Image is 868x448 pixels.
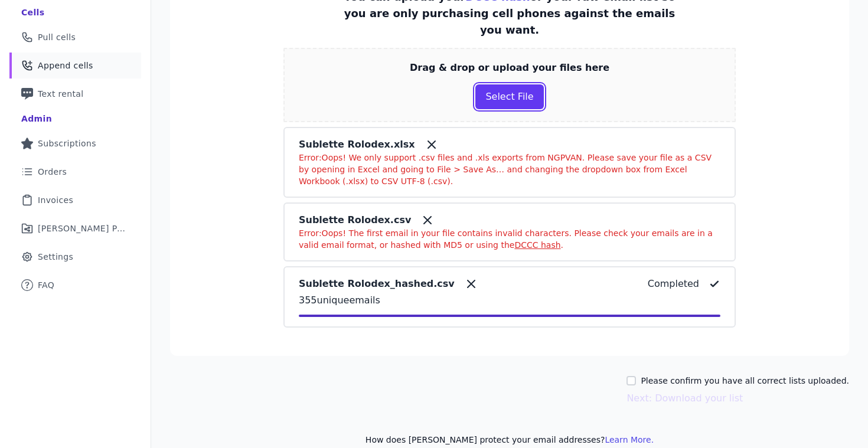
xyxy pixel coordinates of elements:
[9,24,141,50] a: Pull cells
[38,279,54,291] span: FAQ
[9,244,141,270] a: Settings
[626,391,743,406] button: Next: Download your list
[299,213,411,227] p: Sublette Rolodex.csv
[475,84,543,109] button: Select File
[38,223,127,234] span: [PERSON_NAME] Performance
[410,61,609,75] p: Drag & drop or upload your files here
[9,187,141,213] a: Invoices
[38,166,67,178] span: Orders
[299,277,455,291] p: Sublette Rolodex_hashed.csv
[641,375,849,387] label: Please confirm you have all correct lists uploaded.
[514,240,560,250] a: DCCC hash
[38,88,84,100] span: Text rental
[299,293,720,308] p: 355 unique emails
[38,60,93,71] span: Append cells
[648,277,699,291] p: Completed
[21,6,44,18] div: Cells
[9,130,141,156] a: Subscriptions
[9,272,141,298] a: FAQ
[9,53,141,79] a: Append cells
[9,215,141,241] a: [PERSON_NAME] Performance
[38,251,73,263] span: Settings
[38,31,76,43] span: Pull cells
[9,81,141,107] a: Text rental
[299,152,720,187] p: Error: Oops! We only support .csv files and .xls exports from NGPVAN. Please save your file as a ...
[299,138,415,152] p: Sublette Rolodex.xlsx
[38,138,96,149] span: Subscriptions
[299,227,720,251] p: Error: Oops! The first email in your file contains invalid characters. Please check your emails a...
[170,434,849,446] p: How does [PERSON_NAME] protect your email addresses?
[9,159,141,185] a: Orders
[21,113,52,125] div: Admin
[605,434,654,446] button: Learn More.
[38,194,73,206] span: Invoices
